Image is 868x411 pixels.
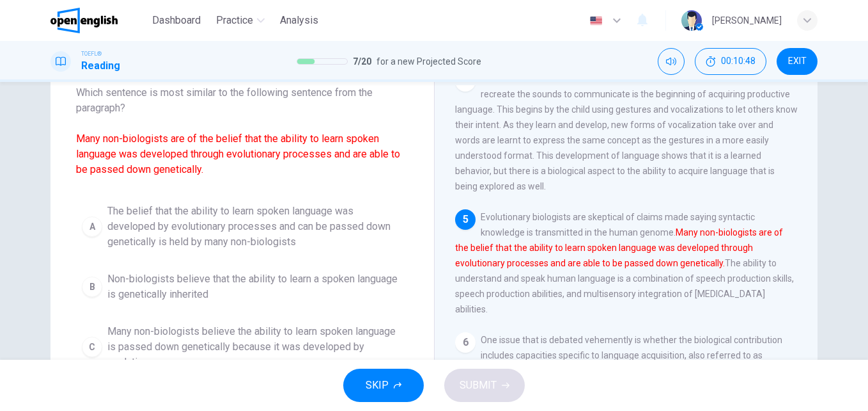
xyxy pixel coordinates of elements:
span: Analysis [280,13,318,28]
span: EXIT [788,56,807,67]
a: OpenEnglish logo [50,8,147,33]
span: Non-biologists believe that the ability to learn a spoken language is genetically inherited [107,271,403,302]
span: 7 / 20 [353,54,371,69]
button: Dashboard [147,9,206,32]
button: CMany non-biologists believe the ability to learn spoken language is passed down genetically beca... [76,318,408,376]
div: Mute [658,48,685,75]
div: [PERSON_NAME] [712,13,782,28]
span: Practice [216,13,253,28]
span: 00:10:48 [721,56,756,67]
div: A [82,216,102,237]
div: Hide [695,48,766,75]
font: Many non-biologists are of the belief that the ability to learn spoken language was developed thr... [455,227,783,268]
button: SKIP [343,369,424,402]
span: TOEFL® [81,49,102,58]
button: BNon-biologists believe that the ability to learn a spoken language is genetically inherited [76,266,408,308]
span: Which sentence is most similar to the following sentence from the paragraph? [76,85,408,177]
div: C [82,337,102,357]
span: for a new Projected Score [376,54,481,69]
div: B [82,277,102,297]
div: 5 [455,209,476,230]
button: EXIT [777,48,818,75]
button: 00:10:48 [695,48,766,75]
div: 6 [455,332,476,353]
font: Many non-biologists are of the belief that the ability to learn spoken language was developed thr... [76,133,400,175]
img: OpenEnglish logo [50,8,118,33]
span: Many non-biologists believe the ability to learn spoken language is passed down genetically becau... [107,324,403,370]
span: Dashboard [152,13,201,28]
h1: Reading [81,58,120,74]
span: Evolutionary biologists are skeptical of claims made saying syntactic knowledge is transmitted in... [455,212,794,314]
button: Analysis [275,9,323,32]
span: SKIP [366,376,389,394]
span: The belief that the ability to learn spoken language was developed by evolutionary processes and ... [107,204,403,250]
button: Practice [211,9,270,32]
img: en [588,16,604,26]
img: Profile picture [681,10,702,31]
button: AThe belief that the ability to learn spoken language was developed by evolutionary processes and... [76,198,408,255]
